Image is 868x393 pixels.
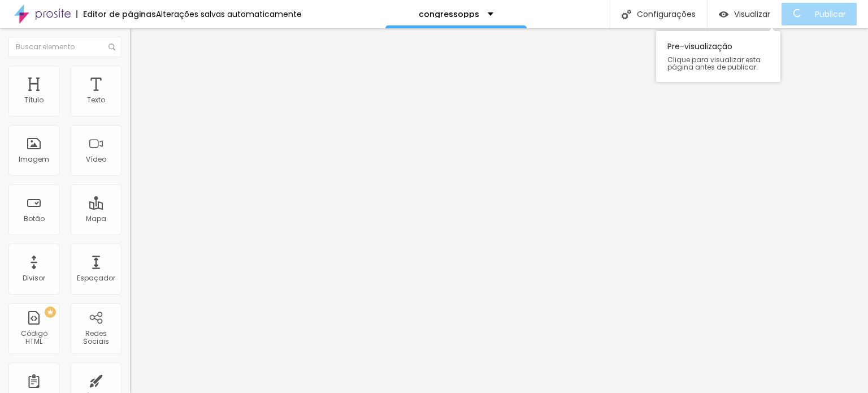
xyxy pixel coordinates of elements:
div: Pre-visualização [656,31,780,82]
div: Texto [87,96,105,104]
img: Icone [622,10,631,19]
span: Visualizar [734,10,770,19]
iframe: Editor [130,28,868,393]
div: Editor de páginas [76,10,156,18]
div: Título [24,96,44,104]
div: Alterações salvas automaticamente [156,10,302,18]
div: Redes Sociais [73,330,118,346]
img: Icone [108,44,115,50]
img: view-1.svg [719,10,728,19]
div: Divisor [23,274,45,282]
p: congressopps [419,10,479,18]
div: Espaçador [77,274,115,282]
div: Mapa [86,215,106,223]
span: Clique para visualizar esta página antes de publicar. [667,56,769,71]
button: Publicar [782,3,857,25]
input: Buscar elemento [8,37,121,57]
div: Imagem [19,156,49,163]
div: Botão [24,215,45,223]
div: Código HTML [11,330,56,346]
div: Vídeo [86,156,106,163]
button: Visualizar [708,3,782,25]
span: Publicar [815,10,846,19]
